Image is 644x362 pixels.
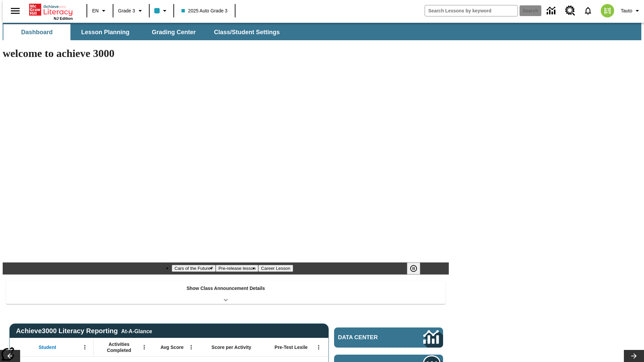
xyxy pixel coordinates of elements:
input: search field [425,5,518,16]
a: Home [29,3,73,16]
button: Open Menu [186,342,196,352]
span: Class/Student Settings [214,28,280,36]
div: Show Class Announcement Details [6,281,445,304]
button: Grade: Grade 3, Select a grade [115,5,147,17]
span: 2025 Auto Grade 3 [181,7,228,14]
button: Grading Center [140,24,207,40]
a: Notifications [579,2,597,19]
a: Data Center [334,327,443,348]
button: Open Menu [80,342,90,352]
button: Lesson carousel, Next [624,350,644,362]
button: Dashboard [3,24,70,40]
button: Slide 2 Pre-release lesson [216,265,258,272]
button: Slide 1 Cars of the Future? [172,265,216,272]
button: Pause [407,262,420,275]
span: Achieve3000 Literacy Reporting [16,327,152,335]
p: Show Class Announcement Details [186,285,265,292]
span: Avg Score [160,344,183,350]
div: SubNavbar [3,24,286,40]
span: NJ Edition [54,16,73,20]
span: Grade 3 [118,7,135,14]
span: Student [39,344,56,350]
button: Open Menu [139,342,149,352]
button: Select a new avatar [597,2,618,19]
div: Pause [407,262,427,275]
div: SubNavbar [3,23,641,40]
span: EN [92,7,99,14]
div: Home [29,2,73,20]
span: Grading Center [152,28,196,36]
button: Class color is light blue. Change class color [152,5,171,17]
button: Open side menu [5,1,25,21]
span: Pre-Test Lexile [275,344,308,350]
span: Tauto [621,7,632,14]
span: Data Center [338,334,401,341]
button: Class/Student Settings [209,24,285,40]
button: Open Menu [314,342,324,352]
button: Profile/Settings [618,5,644,17]
button: Language: EN, Select a language [89,5,111,17]
button: Lesson Planning [72,24,139,40]
span: Score per Activity [212,344,252,350]
a: Resource Center, Will open in new tab [561,2,579,20]
span: Activities Completed [97,341,141,353]
span: Lesson Planning [81,28,129,36]
h1: welcome to achieve 3000 [3,47,449,60]
button: Slide 3 Career Lesson [258,265,293,272]
img: avatar image [601,4,614,17]
a: Data Center [543,2,561,20]
div: At-A-Glance [121,327,152,335]
span: Dashboard [21,28,53,36]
